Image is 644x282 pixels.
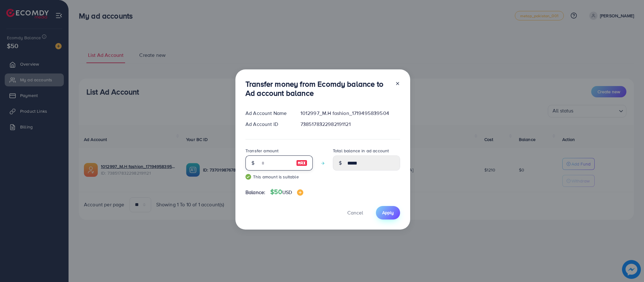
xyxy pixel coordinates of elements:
span: Cancel [347,209,363,216]
h4: $50 [270,188,303,196]
div: 7385178322982191121 [295,121,405,128]
img: guide [245,174,251,180]
span: USD [282,189,292,196]
label: Transfer amount [245,148,278,154]
small: This amount is suitable [245,174,313,180]
button: Apply [376,206,400,220]
img: image [296,159,307,167]
img: image [297,189,303,196]
div: Ad Account Name [240,110,295,117]
div: Ad Account ID [240,121,295,128]
label: Total balance in ad account [333,148,389,154]
button: Cancel [339,206,371,220]
span: Balance: [245,189,265,196]
div: 1012997_M.H fashion_1719495839504 [295,110,405,117]
span: Apply [382,209,394,216]
h3: Transfer money from Ecomdy balance to Ad account balance [245,79,390,98]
